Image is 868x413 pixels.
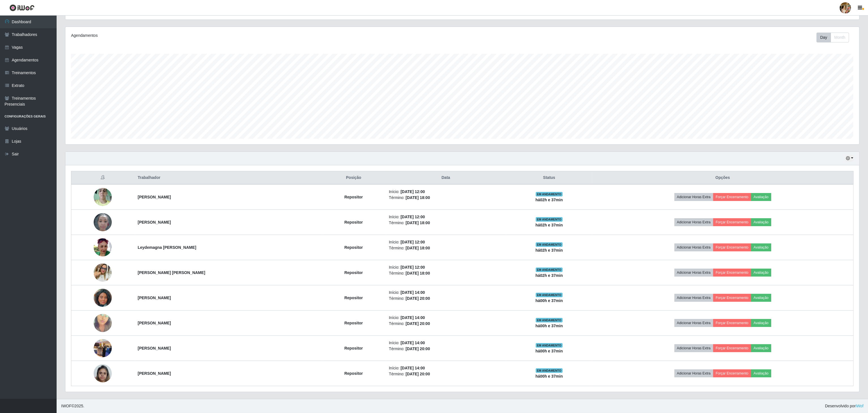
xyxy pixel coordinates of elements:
button: Month [831,33,849,42]
strong: Repositor [344,245,363,250]
span: EM ANDAMENTO [536,268,563,272]
button: Adicionar Horas Extra [674,218,713,226]
button: Forçar Encerramento [713,344,751,352]
th: Opções [592,171,853,185]
li: Início: [389,189,503,195]
time: [DATE] 14:00 [400,315,425,320]
button: Forçar Encerramento [713,294,751,302]
strong: há 02 h e 37 min [535,248,563,252]
time: [DATE] 12:00 [400,265,425,269]
time: [DATE] 20:00 [406,372,430,376]
span: EM ANDAMENTO [536,318,563,322]
li: Início: [389,214,503,220]
img: 1752871343659.jpeg [94,282,112,314]
strong: [PERSON_NAME] [138,195,171,199]
time: [DATE] 14:00 [400,290,425,295]
li: Término: [389,220,503,226]
button: Forçar Encerramento [713,319,751,327]
button: Adicionar Horas Extra [674,243,713,251]
span: EM ANDAMENTO [536,293,563,297]
strong: [PERSON_NAME] [PERSON_NAME] [138,270,205,275]
button: Avaliação [751,243,771,251]
a: iWof [856,404,863,408]
strong: [PERSON_NAME] [138,220,171,224]
span: EM ANDAMENTO [536,192,563,196]
img: 1754258368800.jpeg [94,210,112,234]
strong: Repositor [344,195,363,199]
time: [DATE] 20:00 [406,346,430,351]
img: 1755998859963.jpeg [94,264,112,282]
span: IWOF [61,404,72,408]
li: Término: [389,245,503,251]
button: Avaliação [751,344,771,352]
button: Avaliação [751,269,771,277]
li: Início: [389,290,503,296]
strong: há 00 h e 37 min [535,298,563,303]
button: Adicionar Horas Extra [674,269,713,277]
strong: Repositor [344,346,363,350]
th: Data [385,171,506,185]
li: Início: [389,365,503,371]
button: Forçar Encerramento [713,369,751,377]
li: Término: [389,346,503,352]
strong: Repositor [344,321,363,325]
img: 1754944379156.jpeg [94,238,112,256]
li: Término: [389,321,503,327]
span: Desenvolvido por [825,403,863,409]
th: Status [506,171,592,185]
strong: [PERSON_NAME] [138,296,171,300]
time: [DATE] 12:00 [400,215,425,219]
strong: Repositor [344,220,363,224]
strong: Repositor [344,270,363,275]
button: Adicionar Horas Extra [674,319,713,327]
strong: [PERSON_NAME] [138,321,171,325]
strong: Repositor [344,371,363,376]
img: CoreUI Logo [9,4,35,11]
time: [DATE] 20:00 [406,321,430,326]
button: Adicionar Horas Extra [674,294,713,302]
button: Day [816,33,831,42]
button: Avaliação [751,193,771,201]
time: [DATE] 14:00 [400,366,425,370]
li: Término: [389,371,503,377]
time: [DATE] 18:00 [406,246,430,250]
button: Adicionar Horas Extra [674,193,713,201]
strong: [PERSON_NAME] [138,346,171,350]
th: Posição [322,171,385,185]
span: EM ANDAMENTO [536,217,563,222]
li: Início: [389,239,503,245]
time: [DATE] 12:00 [400,189,425,194]
li: Término: [389,270,503,276]
button: Avaliação [751,369,771,377]
strong: há 00 h e 37 min [535,374,563,378]
time: [DATE] 12:00 [400,240,425,244]
li: Início: [389,315,503,321]
time: [DATE] 18:00 [406,221,430,225]
button: Avaliação [751,319,771,327]
div: First group [816,33,849,42]
span: EM ANDAMENTO [536,343,563,348]
button: Avaliação [751,218,771,226]
button: Forçar Encerramento [713,193,751,201]
button: Forçar Encerramento [713,218,751,226]
img: 1753296713648.jpeg [94,185,112,209]
strong: há 02 h e 37 min [535,198,563,202]
time: [DATE] 18:00 [406,271,430,275]
button: Adicionar Horas Extra [674,344,713,352]
strong: há 00 h e 37 min [535,349,563,353]
img: 1754928869787.jpeg [94,307,112,339]
div: Agendamentos [71,33,392,38]
button: Forçar Encerramento [713,269,751,277]
button: Forçar Encerramento [713,243,751,251]
li: Término: [389,296,503,301]
li: Início: [389,264,503,270]
strong: há 00 h e 37 min [535,324,563,328]
time: [DATE] 20:00 [406,296,430,301]
img: 1755736847317.jpeg [94,361,112,385]
div: Toolbar with button groups [816,33,854,42]
strong: [PERSON_NAME] [138,371,171,376]
button: Avaliação [751,294,771,302]
strong: há 02 h e 37 min [535,273,563,278]
strong: Repositor [344,296,363,300]
span: EM ANDAMENTO [536,368,563,373]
